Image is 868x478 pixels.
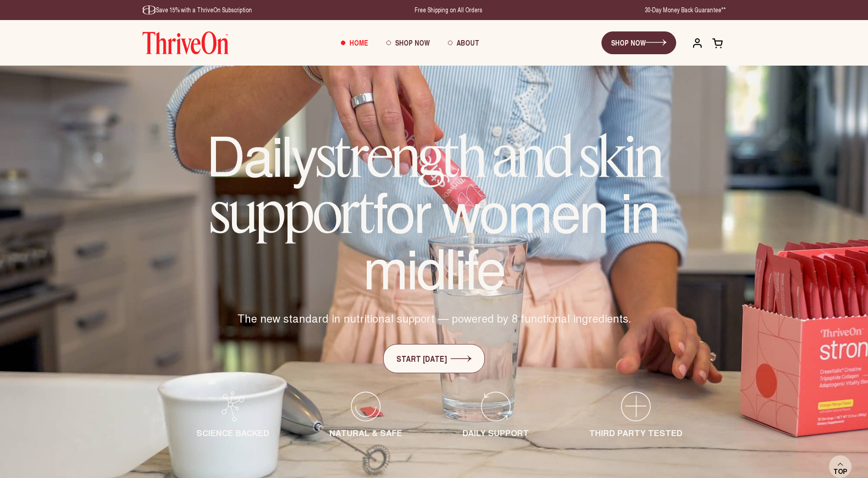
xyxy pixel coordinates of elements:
[237,310,631,326] span: The new standard in nutritional support — powered by 8 functional ingredients.
[377,31,439,55] a: Shop Now
[143,5,252,15] p: Save 15% with a ThriveOn Subscription
[210,122,662,247] em: strength and skin support
[383,344,485,373] a: START [DATE]
[457,37,479,48] span: About
[395,37,430,48] span: Shop Now
[589,427,683,439] span: THIRD PARTY TESTED
[439,31,488,55] a: About
[161,127,708,292] h1: Daily for women in midlife
[332,31,377,55] a: Home
[349,37,368,48] span: Home
[329,427,402,439] span: NATURAL & SAFE
[415,5,482,15] p: Free Shipping on All Orders
[601,31,676,54] a: SHOP NOW
[833,468,847,476] span: Top
[462,427,529,439] span: DAILY SUPPORT
[645,5,726,15] p: 30-Day Money Back Guarantee**
[196,427,269,439] span: SCIENCE BACKED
